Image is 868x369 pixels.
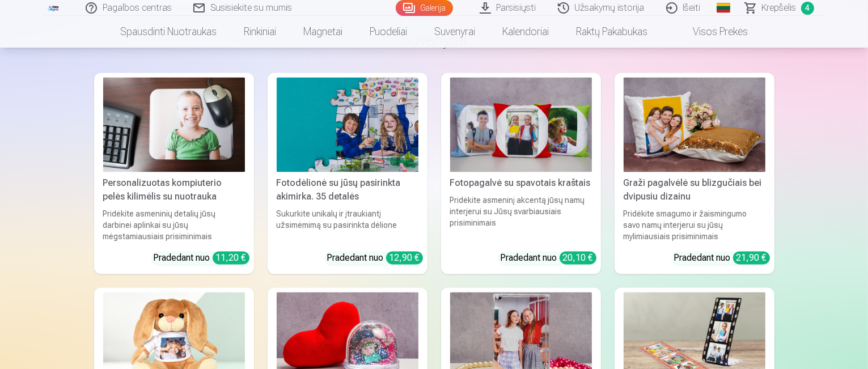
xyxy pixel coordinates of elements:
img: /fa2 [48,5,60,11]
div: Fotodėlionė su jūsų pasirinkta akimirka. 35 detalės [272,176,423,203]
div: Pridėkite smagumo ir žaismingumo savo namų interjerui su jūsų mylimiausiais prisiminimais [619,208,770,242]
a: Raktų pakabukas [562,16,661,48]
div: Graži pagalvėlė su blizgučiais bei dvipusiu dizainu [619,176,770,203]
div: Pradedant nuo [327,251,423,265]
a: Suvenyrai [421,16,489,48]
div: Fotopagalvė su spavotais kraštais [446,176,596,190]
div: Personalizuotas kompiuterio pelės kilimėlis su nuotrauka [99,176,249,203]
a: Magnetai [290,16,356,48]
a: Spausdinti nuotraukas [107,16,230,48]
a: Puodeliai [356,16,421,48]
a: Visos prekės [661,16,761,48]
div: Pradedant nuo [674,251,770,265]
a: Kalendoriai [489,16,562,48]
div: 11,20 € [213,251,249,264]
div: Pridėkite asmeninių detalių jūsų darbinei aplinkai su jūsų mėgstamiausiais prisiminimais [99,208,249,242]
div: 21,90 € [733,251,770,264]
img: Fotopagalvė su spavotais kraštais [450,77,592,172]
img: Fotodėlionė su jūsų pasirinkta akimirka. 35 detalės [277,77,418,172]
div: Pridėkite asmeninį akcentą jūsų namų interjerui su Jūsų svarbiausiais prisiminimais [446,194,596,242]
a: Fotopagalvė su spavotais kraštaisFotopagalvė su spavotais kraštaisPridėkite asmeninį akcentą jūsų... [441,73,601,274]
div: 20,10 € [560,251,596,264]
a: Rinkiniai [230,16,290,48]
a: Personalizuotas kompiuterio pelės kilimėlis su nuotraukaPersonalizuotas kompiuterio pelės kilimėl... [94,73,254,274]
a: Graži pagalvėlė su blizgučiais bei dvipusiu dizainuGraži pagalvėlė su blizgučiais bei dvipusiu di... [615,73,774,274]
div: Sukurkite unikalų ir įtraukiantį užsimėmimą su pasirinkta dėlione [272,208,423,242]
img: Personalizuotas kompiuterio pelės kilimėlis su nuotrauka [103,77,245,172]
span: 4 [801,2,814,15]
div: Pradedant nuo [501,251,596,265]
img: Graži pagalvėlė su blizgučiais bei dvipusiu dizainu [624,77,765,172]
a: Fotodėlionė su jūsų pasirinkta akimirka. 35 detalėsFotodėlionė su jūsų pasirinkta akimirka. 35 de... [268,73,427,274]
div: Pradedant nuo [154,251,249,265]
div: 12,90 € [386,251,423,264]
span: Krepšelis [762,1,797,15]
